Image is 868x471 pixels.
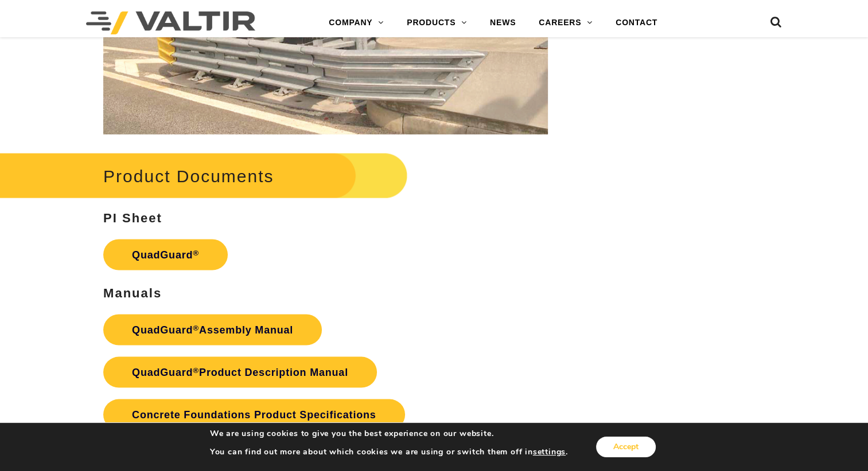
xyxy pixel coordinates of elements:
a: CONTACT [604,11,669,34]
sup: ® [193,248,199,257]
button: Accept [596,437,656,457]
img: Valtir [86,11,255,34]
button: settings [533,447,566,457]
a: QuadGuard® [103,239,228,270]
sup: ® [193,323,199,332]
a: CAREERS [527,11,604,34]
p: You can find out more about which cookies we are using or switch them off in . [210,447,568,457]
a: COMPANY [317,11,395,34]
sup: ® [193,366,199,374]
a: PRODUCTS [395,11,478,34]
strong: Manuals [103,285,162,300]
a: QuadGuard®Product Description Manual [103,356,377,387]
a: QuadGuard®Assembly Manual [103,314,322,345]
p: We are using cookies to give you the best experience on our website. [210,429,568,439]
a: NEWS [478,11,527,34]
a: Concrete Foundations Product Specifications [103,399,404,430]
strong: PI Sheet [103,210,162,225]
